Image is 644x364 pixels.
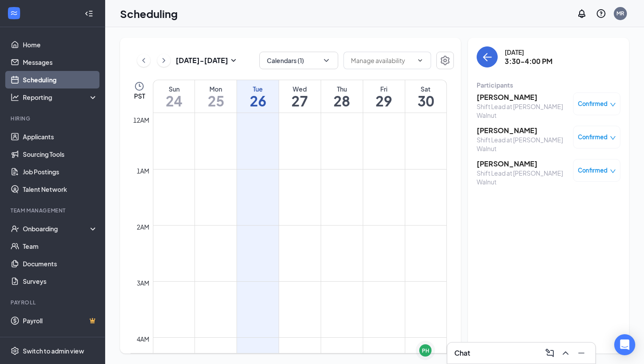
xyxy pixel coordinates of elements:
a: Team [23,237,98,255]
svg: UserCheck [11,224,19,233]
svg: Settings [11,346,19,355]
a: Job Postings [23,163,98,180]
h3: Chat [454,348,470,358]
svg: QuestionInfo [596,8,606,19]
a: August 25, 2025 [195,80,237,113]
div: Switch to admin view [23,346,84,355]
div: Mon [195,85,237,93]
button: ComposeMessage [543,346,557,360]
div: Sat [405,85,446,93]
svg: ChevronUp [560,348,571,358]
button: ChevronLeft [137,54,150,67]
button: ChevronUp [559,346,573,360]
a: Home [23,36,98,53]
div: MR [616,10,624,17]
div: PH [422,347,429,354]
svg: Minimize [576,348,587,358]
div: Thu [321,85,363,93]
h1: 29 [363,93,405,108]
div: Participants [477,81,620,89]
svg: ChevronLeft [139,55,148,66]
svg: Collapse [85,9,93,18]
svg: Analysis [11,93,19,102]
a: Scheduling [23,71,98,88]
button: ChevronRight [157,54,170,67]
button: Minimize [574,346,588,360]
div: 12am [131,115,151,125]
div: Hiring [11,115,96,122]
div: Wed [279,85,321,93]
a: August 24, 2025 [153,80,195,113]
div: 1am [135,166,151,176]
svg: WorkstreamLogo [10,9,18,18]
svg: ChevronDown [417,57,424,64]
a: August 27, 2025 [279,80,321,113]
h3: [PERSON_NAME] [477,126,569,135]
svg: ChevronDown [322,56,331,65]
svg: ChevronRight [159,55,168,66]
h1: 30 [405,93,446,108]
a: August 28, 2025 [321,80,363,113]
svg: Notifications [577,8,587,19]
span: PST [134,92,145,100]
h1: 26 [237,93,279,108]
svg: Clock [134,81,145,92]
div: Onboarding [23,224,90,233]
a: August 29, 2025 [363,80,405,113]
div: Reporting [23,93,98,102]
h1: Scheduling [120,6,178,21]
svg: SmallChevronDown [228,55,239,66]
button: back-button [477,46,498,67]
h3: [DATE] - [DATE] [176,56,228,65]
h1: 27 [279,93,321,108]
span: down [610,102,616,108]
div: 3am [135,278,151,288]
h1: 24 [153,93,195,108]
span: down [610,168,616,174]
div: Shift Lead at [PERSON_NAME] Walnut [477,102,569,120]
a: PayrollCrown [23,312,98,329]
a: Documents [23,255,98,272]
div: Open Intercom Messenger [614,334,635,355]
a: Messages [23,53,98,71]
h3: [PERSON_NAME] [477,159,569,169]
span: Confirmed [578,133,608,141]
span: down [610,135,616,141]
div: [DATE] [505,48,552,57]
div: Fri [363,85,405,93]
a: Sourcing Tools [23,145,98,163]
span: Confirmed [578,99,608,108]
div: Sun [153,85,195,93]
input: Manage availability [351,56,413,65]
a: Applicants [23,128,98,145]
div: Payroll [11,299,96,306]
h1: 25 [195,93,237,108]
div: Shift Lead at [PERSON_NAME] Walnut [477,135,569,153]
h1: 28 [321,93,363,108]
div: 2am [135,222,151,232]
svg: ArrowLeft [482,52,492,62]
h3: [PERSON_NAME] [477,92,569,102]
a: Talent Network [23,180,98,198]
h3: 3:30-4:00 PM [505,57,552,66]
a: Surveys [23,272,98,290]
span: Confirmed [578,166,608,175]
div: 4am [135,334,151,344]
div: Team Management [11,207,96,214]
svg: Settings [440,55,450,66]
button: Settings [436,52,454,69]
div: Shift Lead at [PERSON_NAME] Walnut [477,169,569,186]
a: August 26, 2025 [237,80,279,113]
button: Calendars (1)ChevronDown [259,52,338,69]
svg: ComposeMessage [545,348,555,358]
div: Tue [237,85,279,93]
a: August 30, 2025 [405,80,446,113]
